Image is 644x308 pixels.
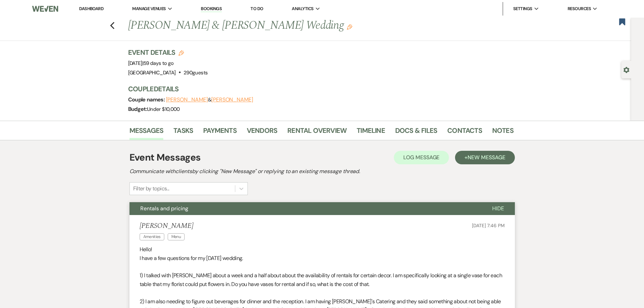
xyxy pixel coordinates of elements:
a: Payments [203,125,237,140]
span: Amenities [140,233,164,240]
button: Open lead details [623,66,629,73]
span: [DATE] [128,60,174,67]
button: Log Message [394,151,449,164]
button: [PERSON_NAME] [211,97,253,102]
span: Manage Venues [132,5,166,12]
span: & [166,96,253,103]
a: Rental Overview [287,125,347,140]
h1: [PERSON_NAME] & [PERSON_NAME] Wedding [128,18,431,34]
button: Edit [347,24,352,30]
a: Contacts [447,125,482,140]
div: Filter by topics... [133,185,169,193]
span: Hide [492,205,504,212]
a: Tasks [173,125,193,140]
h3: Couple Details [128,84,507,94]
span: [GEOGRAPHIC_DATA] [128,69,176,76]
a: Bookings [201,6,222,12]
a: Dashboard [79,6,103,11]
a: To Do [251,6,263,11]
button: Hide [481,202,515,215]
a: Notes [492,125,514,140]
a: Docs & Files [395,125,437,140]
h5: [PERSON_NAME] [140,222,193,230]
p: I have a few questions for my [DATE] wedding. [140,254,505,263]
span: Couple names: [128,96,166,103]
button: Rentals and pricing [129,202,481,215]
span: | [142,60,174,67]
img: Weven Logo [32,2,58,16]
span: Menu [168,233,185,240]
span: Budget: [128,105,147,113]
span: Settings [513,5,532,12]
span: Under $10,000 [147,106,180,113]
a: Timeline [357,125,385,140]
span: 290 guests [184,69,208,76]
span: [DATE] 7:46 PM [472,222,504,229]
h3: Event Details [128,48,208,57]
a: Vendors [247,125,277,140]
p: Hello! [140,245,505,254]
span: New Message [468,154,505,161]
span: Resources [568,5,591,12]
button: [PERSON_NAME] [166,97,208,102]
h1: Event Messages [129,150,201,165]
span: Rentals and pricing [140,205,188,212]
button: +New Message [455,151,515,164]
span: Analytics [292,5,313,12]
span: 59 days to go [143,60,174,67]
p: 1) I talked with [PERSON_NAME] about a week and a half about about the availability of rentals fo... [140,271,505,288]
h2: Communicate with clients by clicking "New Message" or replying to an existing message thread. [129,167,515,175]
span: Log Message [403,154,439,161]
a: Messages [129,125,164,140]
